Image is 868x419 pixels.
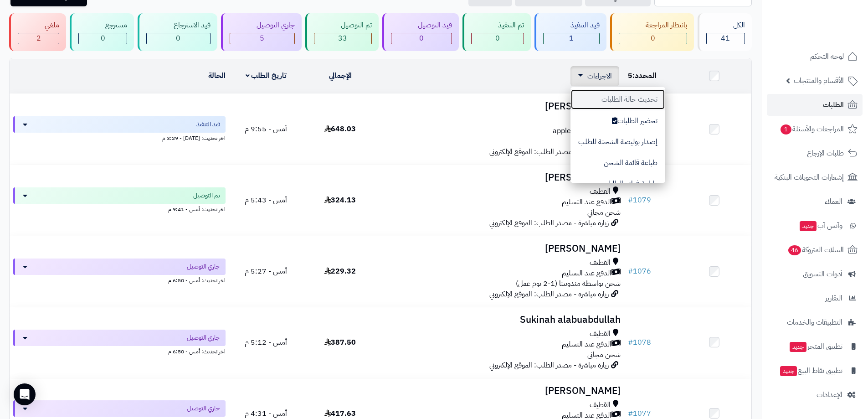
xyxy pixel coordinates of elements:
[767,46,863,67] a: لوحة التحكم
[789,340,842,353] span: تطبيق المتجر
[767,191,863,212] a: العملاء
[78,20,127,31] div: مسترجع
[825,292,842,305] span: التقارير
[13,346,226,356] div: اخر تحديث: أمس - 6:50 م
[825,195,842,208] span: العملاء
[570,110,665,131] button: تحضير الطلبات
[767,166,863,188] a: إشعارات التحويلات البنكية
[381,243,621,254] h3: [PERSON_NAME]
[136,13,219,51] a: قيد الاسترجاع 0
[590,258,611,268] span: القطيف
[14,383,36,405] div: Open Intercom Messenger
[245,337,287,348] span: أمس - 5:12 م
[187,404,220,413] span: جاري التوصيل
[381,172,621,183] h3: [PERSON_NAME]
[628,70,632,81] span: 5
[381,315,621,325] h3: Sukinah alabuabdullah
[461,13,533,51] a: تم التنفيذ 0
[533,13,608,51] a: قيد التنفيذ 1
[570,131,665,152] button: إصدار بوليصة الشحنة للطلب
[391,20,452,31] div: قيد التوصيل
[788,245,801,255] span: 46
[767,94,863,116] a: الطلبات
[587,349,621,360] span: شحن مجاني
[7,13,68,51] a: ملغي 2
[807,147,844,160] span: طلبات الإرجاع
[767,215,863,237] a: وآتس آبجديد
[767,263,863,285] a: أدوات التسويق
[767,384,863,406] a: الإعدادات
[208,70,226,81] a: الحالة
[590,400,611,410] span: القطيف
[628,337,633,348] span: #
[79,33,127,44] div: 0
[590,186,611,197] span: القطيف
[196,120,220,129] span: قيد التنفيذ
[553,126,608,136] span: applepay - mada
[628,195,651,206] a: #1079
[419,33,424,44] span: 0
[13,133,226,142] div: اخر تحديث: [DATE] - 3:29 م
[245,124,287,134] span: أمس - 9:55 م
[787,316,842,329] span: التطبيقات والخدمات
[472,33,524,44] div: 0
[471,20,524,31] div: تم التنفيذ
[230,33,294,44] div: 5
[651,33,655,44] span: 0
[787,243,844,256] span: السلات المتروكة
[303,13,380,51] a: تم التوصيل 33
[721,33,730,44] span: 41
[324,195,356,206] span: 324.13
[803,268,842,280] span: أدوات التسويق
[543,20,599,31] div: قيد التنفيذ
[767,118,863,140] a: المراجعات والأسئلة1
[781,124,791,134] span: 1
[516,278,621,289] span: شحن بواسطة مندوبينا (1-2 يوم عمل)
[590,329,611,339] span: القطيف
[176,33,180,44] span: 0
[587,207,621,218] span: شحن مجاني
[823,98,844,111] span: الطلبات
[767,360,863,382] a: تطبيق نقاط البيعجديد
[817,388,842,401] span: الإعدادات
[544,33,599,44] div: 1
[767,287,863,309] a: التقارير
[329,70,352,81] a: الإجمالي
[495,33,500,44] span: 0
[260,33,264,44] span: 5
[146,20,210,31] div: قيد الاسترجاع
[780,123,844,135] span: المراجعات والأسئلة
[36,33,41,44] span: 2
[569,33,574,44] span: 1
[696,13,754,51] a: الكل41
[381,386,621,396] h3: [PERSON_NAME]
[13,204,226,213] div: اخر تحديث: أمس - 9:41 م
[628,408,651,419] a: #1077
[767,311,863,333] a: التطبيقات والخدمات
[380,13,461,51] a: قيد التوصيل 0
[619,33,687,44] div: 0
[570,89,665,110] button: تحديث حالة الطلبات
[628,266,651,277] a: #1076
[219,13,303,51] a: جاري التوصيل 5
[489,217,609,228] span: زيارة مباشرة - مصدر الطلب: الموقع الإلكتروني
[489,289,609,300] span: زيارة مباشرة - مصدر الطلب: الموقع الإلكتروني
[800,221,817,231] span: جديد
[324,124,356,134] span: 648.03
[562,339,611,350] span: الدفع عند التسليم
[587,71,612,82] span: الاجراءات
[562,268,611,279] span: الدفع عند التسليم
[767,336,863,357] a: تطبيق المتجرجديد
[628,71,673,81] div: المحدد:
[324,408,356,419] span: 417.63
[608,13,696,51] a: بانتظار المراجعة 0
[245,195,287,206] span: أمس - 5:43 م
[68,13,136,51] a: مسترجع 0
[324,266,356,277] span: 229.32
[489,360,609,371] span: زيارة مباشرة - مصدر الطلب: الموقع الإلكتروني
[706,20,745,31] div: الكل
[790,342,806,352] span: جديد
[187,333,220,342] span: جاري التوصيل
[799,219,842,232] span: وآتس آب
[18,33,59,44] div: 2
